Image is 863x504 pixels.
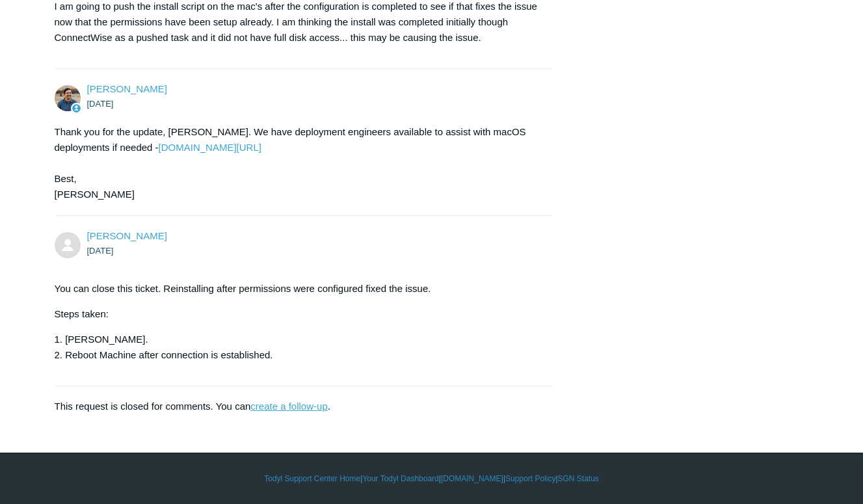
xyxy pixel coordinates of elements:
[87,230,167,241] a: [PERSON_NAME]
[362,473,438,484] a: Your Todyl Dashboard
[441,473,503,484] a: [DOMAIN_NAME]
[55,281,540,297] p: You can close this ticket. Reinstalling after permissions were configured fixed the issue.
[55,473,809,484] div: | | | |
[87,230,167,241] span: Angelo Agosto
[55,332,540,363] p: 1. [PERSON_NAME]. 2. Reboot Machine after connection is established.
[558,473,599,484] a: SGN Status
[159,142,261,153] a: [DOMAIN_NAME][URL]
[55,124,540,202] div: Thank you for the update, [PERSON_NAME]. We have deployment engineers available to assist with ma...
[87,83,167,94] span: Spencer Grissom
[505,473,555,484] a: Support Policy
[55,386,553,414] div: This request is closed for comments. You can .
[264,473,360,484] a: Todyl Support Center Home
[87,99,114,109] time: 07/10/2025, 09:12
[55,306,540,322] p: Steps taken:
[87,246,114,256] time: 07/11/2025, 14:15
[87,83,167,94] a: [PERSON_NAME]
[250,401,327,412] a: create a follow-up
